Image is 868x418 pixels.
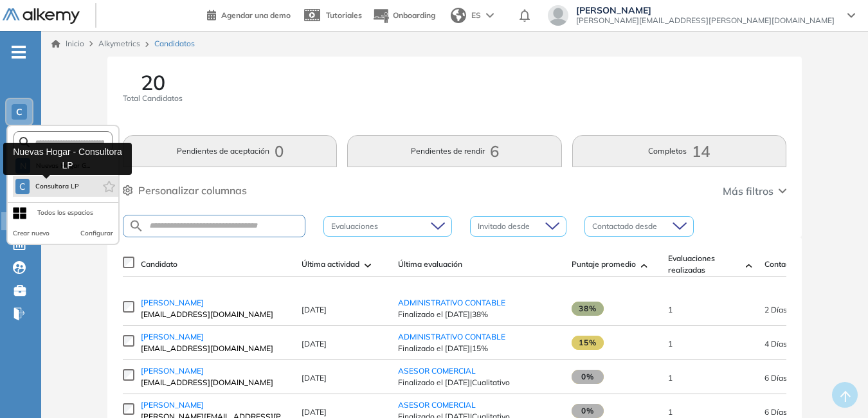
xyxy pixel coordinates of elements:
[80,228,113,239] button: Configurar
[746,264,752,268] img: [missing "en.ARROW_ALT" translation]
[302,373,327,383] span: [DATE]
[19,181,26,192] span: C
[347,135,561,167] button: Pendientes de rendir6
[221,10,291,20] span: Agendar una demo
[207,6,291,22] a: Agendar una demo
[641,264,647,268] img: [missing "en.ARROW_ALT" translation]
[764,339,787,349] span: 01-Sep-2025
[572,336,604,350] span: 15%
[123,93,183,104] span: Total Candidatos
[764,407,787,417] span: 29-Aug-2025
[13,228,50,239] button: Crear nuevo
[576,15,835,26] span: [PERSON_NAME][EMAIL_ADDRESS][PERSON_NAME][DOMAIN_NAME]
[123,183,247,198] button: Personalizar columnas
[35,181,80,192] span: Consultora LP
[764,259,820,270] span: Contacto desde
[129,218,144,234] img: SEARCH_ALT
[486,13,494,18] img: arrow
[365,264,371,268] img: [missing "en.ARROW_ALT" translation]
[572,135,786,167] button: Completos14
[398,400,476,410] a: ASESOR COMERCIAL
[668,253,740,276] span: Evaluaciones realizadas
[398,343,559,354] span: Finalizado el [DATE] | 15%
[393,10,435,20] span: Onboarding
[668,373,673,383] span: 1
[141,399,289,411] a: [PERSON_NAME]
[723,183,786,199] button: Más filtros
[398,259,462,270] span: Última evaluación
[141,309,289,320] span: [EMAIL_ADDRESS][DOMAIN_NAME]
[451,8,466,23] img: world
[123,135,337,167] button: Pendientes de aceptación0
[764,305,787,314] span: 02-Sep-2025
[668,305,673,314] span: 1
[141,297,289,309] a: [PERSON_NAME]
[302,407,327,417] span: [DATE]
[398,366,476,376] a: ASESOR COMERCIAL
[398,377,559,388] span: Finalizado el [DATE] | Cualitativo
[141,366,204,376] span: [PERSON_NAME]
[154,38,195,50] span: Candidatos
[723,183,773,199] span: Más filtros
[572,404,604,418] span: 0%
[302,259,359,270] span: Última actividad
[12,51,26,53] i: -
[37,208,93,218] div: Todos los espacios
[668,407,673,417] span: 1
[576,5,835,15] span: [PERSON_NAME]
[398,332,505,341] a: ADMINISTRATIVO CONTABLE
[471,10,481,21] span: ES
[141,259,177,270] span: Candidato
[326,10,362,20] span: Tutoriales
[572,302,604,316] span: 38%
[302,339,327,349] span: [DATE]
[16,107,23,117] span: C
[141,377,289,388] span: [EMAIL_ADDRESS][DOMAIN_NAME]
[3,143,132,175] div: Nuevas Hogar - Consultora LP
[141,331,289,343] a: [PERSON_NAME]
[3,8,80,24] img: Logo
[302,305,327,314] span: [DATE]
[141,298,204,307] span: [PERSON_NAME]
[138,183,247,198] span: Personalizar columnas
[668,339,673,349] span: 1
[51,38,84,50] a: Inicio
[398,309,559,320] span: Finalizado el [DATE] | 38%
[141,72,165,93] span: 20
[141,343,289,354] span: [EMAIL_ADDRESS][DOMAIN_NAME]
[572,370,604,384] span: 0%
[572,259,636,270] span: Puntaje promedio
[98,39,140,48] span: Alkymetrics
[141,400,204,410] span: [PERSON_NAME]
[764,373,787,383] span: 29-Aug-2025
[398,298,505,307] a: ADMINISTRATIVO CONTABLE
[141,332,204,341] span: [PERSON_NAME]
[372,2,435,30] button: Onboarding
[141,365,289,377] a: [PERSON_NAME]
